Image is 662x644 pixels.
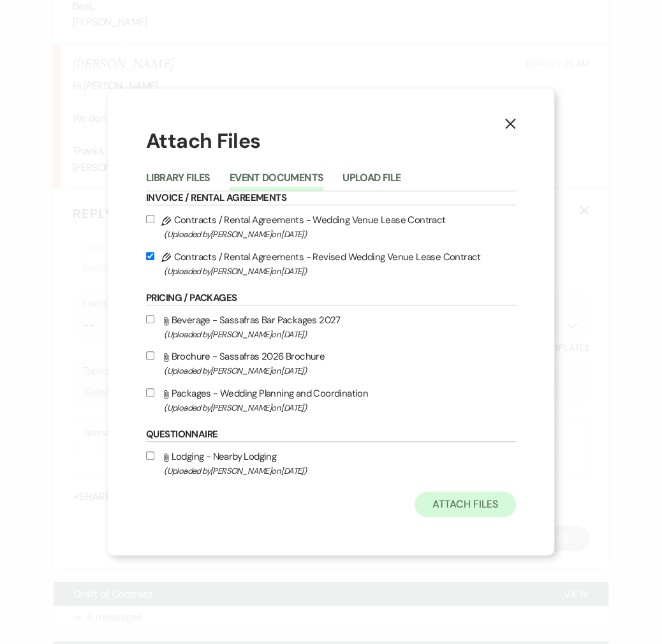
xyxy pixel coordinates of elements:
input: Beverage - Sassafras Bar Packages 2027(Uploaded by[PERSON_NAME]on [DATE]) [146,315,154,323]
button: Upload File [342,173,401,191]
input: Brochure - Sassafras 2026 Brochure(Uploaded by[PERSON_NAME]on [DATE]) [146,351,154,360]
input: Contracts / Rental Agreements - Wedding Venue Lease Contract(Uploaded by[PERSON_NAME]on [DATE]) [146,215,154,223]
span: (Uploaded by [PERSON_NAME] on [DATE] ) [164,363,516,378]
button: Event Documents [230,173,323,191]
input: Packages - Wedding Planning and Coordination(Uploaded by[PERSON_NAME]on [DATE]) [146,388,154,397]
h6: Pricing / Packages [146,291,516,305]
h6: Questionnaire [146,428,516,442]
h1: Attach Files [146,127,516,156]
label: Lodging - Nearby Lodging [146,448,516,478]
label: Contracts / Rental Agreements - Wedding Venue Lease Contract [146,212,516,242]
span: (Uploaded by [PERSON_NAME] on [DATE] ) [164,464,516,478]
span: (Uploaded by [PERSON_NAME] on [DATE] ) [164,264,516,279]
span: (Uploaded by [PERSON_NAME] on [DATE] ) [164,400,516,415]
label: Contracts / Rental Agreements - Revised Wedding Venue Lease Contract [146,249,516,279]
span: (Uploaded by [PERSON_NAME] on [DATE] ) [164,227,516,242]
button: Library Files [146,173,210,191]
span: (Uploaded by [PERSON_NAME] on [DATE] ) [164,327,516,342]
h6: Invoice / Rental Agreements [146,191,516,205]
label: Beverage - Sassafras Bar Packages 2027 [146,312,516,342]
input: Lodging - Nearby Lodging(Uploaded by[PERSON_NAME]on [DATE]) [146,451,154,460]
label: Packages - Wedding Planning and Coordination [146,385,516,415]
button: Attach Files [415,492,516,517]
label: Brochure - Sassafras 2026 Brochure [146,348,516,378]
input: Contracts / Rental Agreements - Revised Wedding Venue Lease Contract(Uploaded by[PERSON_NAME]on [... [146,252,154,260]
